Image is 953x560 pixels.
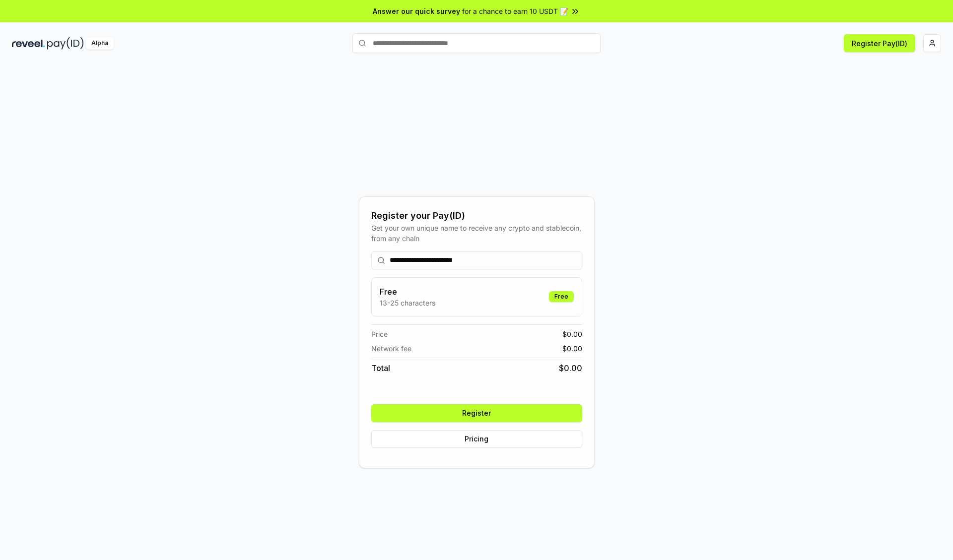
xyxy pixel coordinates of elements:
[371,343,411,354] span: Network fee
[371,329,388,339] span: Price
[380,298,435,308] p: 13-25 characters
[562,329,582,339] span: $ 0.00
[380,286,435,298] h3: Free
[371,404,582,422] button: Register
[47,37,84,50] img: pay_id
[559,362,582,374] span: $ 0.00
[371,223,582,244] div: Get your own unique name to receive any crypto and stablecoin, from any chain
[12,37,45,50] img: reveel_dark
[86,37,114,50] div: Alpha
[373,6,460,16] span: Answer our quick survey
[844,34,915,52] button: Register Pay(ID)
[462,6,568,16] span: for a chance to earn 10 USDT 📝
[549,291,574,302] div: Free
[371,430,582,448] button: Pricing
[371,209,582,223] div: Register your Pay(ID)
[562,343,582,354] span: $ 0.00
[371,362,390,374] span: Total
